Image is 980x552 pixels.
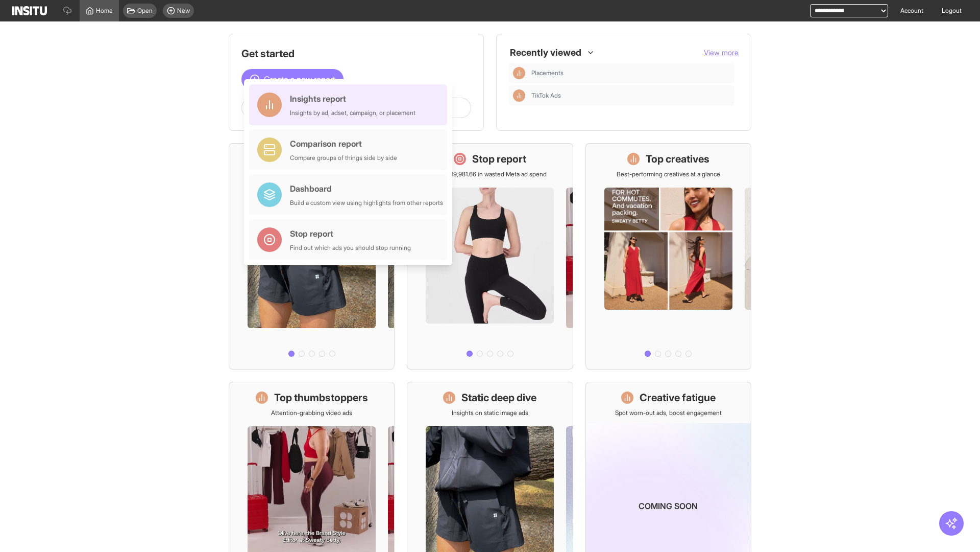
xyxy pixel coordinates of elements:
[531,91,561,100] span: TikTok Ads
[177,7,190,15] span: New
[229,143,395,370] a: What's live nowSee all active ads instantly
[704,48,739,58] button: View more
[290,227,411,240] div: Stop report
[137,7,153,15] span: Open
[531,91,730,100] span: TikTok Ads
[271,409,352,417] p: Attention-grabbing video ads
[12,6,47,15] img: Logo
[241,69,344,89] button: Create a new report
[264,73,335,85] span: Create a new report
[461,390,536,405] h1: Static deep dive
[617,170,720,178] p: Best-performing creatives at a glance
[704,48,739,57] span: View more
[585,143,751,370] a: Top creativesBest-performing creatives at a glance
[241,47,471,61] h1: Get started
[290,137,397,150] div: Comparison report
[513,67,525,79] div: Insights
[531,69,730,77] span: Placements
[290,182,443,195] div: Dashboard
[96,7,113,15] span: Home
[433,170,547,178] p: Save £19,981.66 in wasted Meta ad spend
[452,409,528,417] p: Insights on static image ads
[290,244,411,252] div: Find out which ads you should stop running
[472,152,526,166] h1: Stop report
[513,89,525,102] div: Insights
[290,154,397,162] div: Compare groups of things side by side
[531,69,563,77] span: Placements
[274,390,368,405] h1: Top thumbstoppers
[290,109,415,117] div: Insights by ad, adset, campaign, or placement
[290,199,443,207] div: Build a custom view using highlights from other reports
[290,93,415,105] div: Insights report
[646,152,709,166] h1: Top creatives
[407,143,573,370] a: Stop reportSave £19,981.66 in wasted Meta ad spend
